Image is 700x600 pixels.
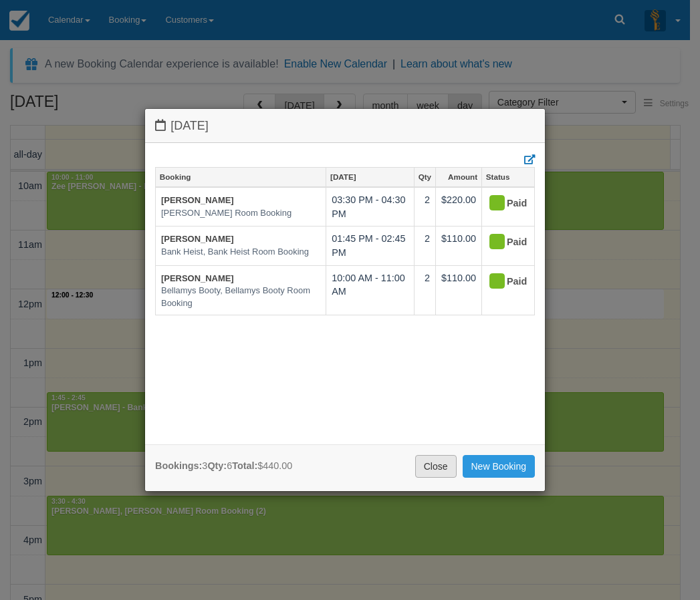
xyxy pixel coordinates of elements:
h4: [DATE] [155,119,535,133]
td: 01:45 PM - 02:45 PM [326,227,415,265]
a: [DATE] [326,168,414,186]
td: $110.00 [435,265,481,315]
em: Bellamys Booty, Bellamys Booty Room Booking [161,285,320,309]
div: Paid [487,232,517,253]
td: 03:30 PM - 04:30 PM [326,187,415,227]
a: Close [415,455,457,478]
em: [PERSON_NAME] Room Booking [161,207,320,220]
div: 3 6 $440.00 [155,459,292,473]
div: Paid [487,193,517,214]
a: [PERSON_NAME] [161,273,234,283]
strong: Total: [232,460,257,471]
a: New Booking [463,455,536,478]
td: 2 [414,265,435,315]
td: 2 [414,227,435,265]
td: $110.00 [435,227,481,265]
a: [PERSON_NAME] [161,234,234,244]
div: Paid [487,271,517,293]
strong: Qty: [207,460,227,471]
td: 10:00 AM - 11:00 AM [326,265,415,315]
a: Qty [415,168,435,186]
a: Amount [436,168,481,186]
em: Bank Heist, Bank Heist Room Booking [161,246,320,259]
a: Booking [156,168,326,186]
td: 2 [414,187,435,227]
a: Status [482,168,534,186]
a: [PERSON_NAME] [161,195,234,205]
strong: Bookings: [155,460,202,471]
td: $220.00 [435,187,481,227]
